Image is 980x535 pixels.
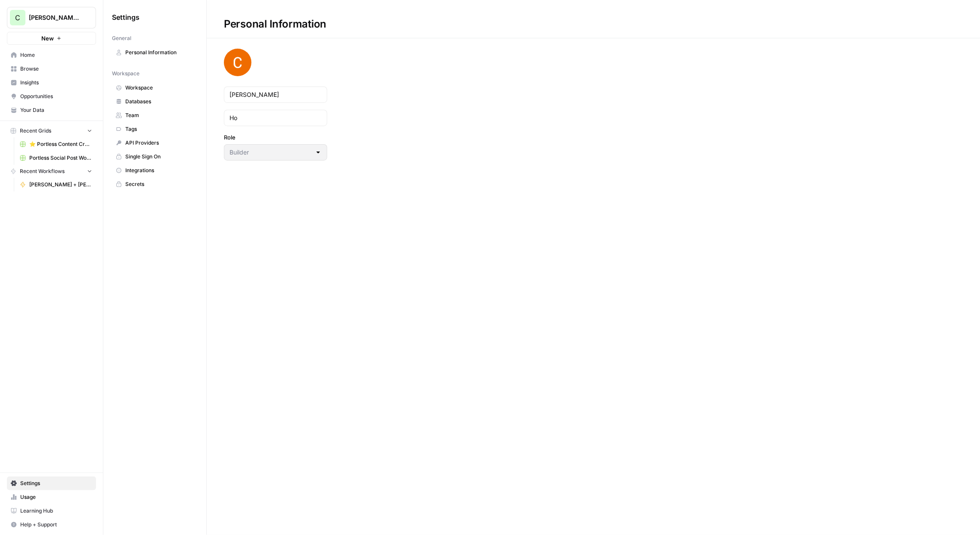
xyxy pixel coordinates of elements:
[112,95,198,108] a: Databases
[29,154,92,162] span: Portless Social Post Workflow
[20,65,92,73] span: Browse
[112,46,198,59] a: Personal Information
[20,127,51,135] span: Recent Grids
[125,111,194,119] span: Team
[125,98,194,105] span: Databases
[20,493,92,501] span: Usage
[7,7,96,28] button: Workspace: Chris's Workspace
[16,137,96,151] a: ⭐️ Portless Content Creation Grid ⭐️
[7,518,96,532] button: Help + Support
[7,165,96,178] button: Recent Workflows
[29,13,81,22] span: [PERSON_NAME]'s Workspace
[112,177,198,191] a: Secrets
[7,476,96,490] a: Settings
[112,34,131,42] span: General
[16,151,96,165] a: Portless Social Post Workflow
[112,108,198,122] a: Team
[7,90,96,103] a: Opportunities
[20,167,65,175] span: Recent Workflows
[112,164,198,177] a: Integrations
[20,106,92,114] span: Your Data
[112,122,198,136] a: Tags
[125,180,194,188] span: Secrets
[224,49,251,76] img: avatar
[125,84,194,92] span: Workspace
[125,153,194,161] span: Single Sign On
[16,178,96,192] a: [PERSON_NAME] + [PERSON_NAME] COMPETITOR INTEL
[20,51,92,59] span: Home
[7,62,96,76] a: Browse
[29,181,92,189] span: [PERSON_NAME] + [PERSON_NAME] COMPETITOR INTEL
[20,521,92,529] span: Help + Support
[20,507,92,515] span: Learning Hub
[20,479,92,487] span: Settings
[15,12,20,23] span: C
[20,93,92,100] span: Opportunities
[7,32,96,45] button: New
[125,125,194,133] span: Tags
[224,133,327,142] label: Role
[112,81,198,95] a: Workspace
[112,136,198,150] a: API Providers
[41,34,54,43] span: New
[112,70,140,77] span: Workspace
[20,79,92,87] span: Insights
[29,140,92,148] span: ⭐️ Portless Content Creation Grid ⭐️
[125,49,194,56] span: Personal Information
[7,124,96,137] button: Recent Grids
[125,139,194,147] span: API Providers
[7,103,96,117] a: Your Data
[125,167,194,174] span: Integrations
[7,48,96,62] a: Home
[207,17,344,31] div: Personal Information
[7,76,96,90] a: Insights
[7,504,96,518] a: Learning Hub
[112,12,140,22] span: Settings
[7,490,96,504] a: Usage
[112,150,198,164] a: Single Sign On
